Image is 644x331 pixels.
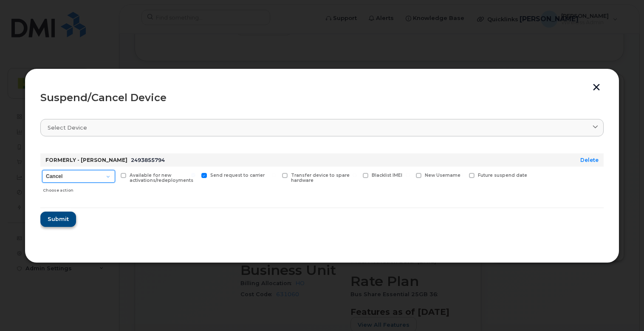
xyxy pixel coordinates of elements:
div: Suspend/Cancel Device [40,93,604,103]
span: Transfer device to spare hardware [291,173,350,184]
span: Available for new activations/redeployments [130,173,193,184]
span: 2493855794 [131,157,165,163]
a: Delete [580,157,599,163]
input: Send request to carrier [191,173,195,177]
strong: FORMERLY - [PERSON_NAME] [45,157,127,163]
input: Transfer device to spare hardware [272,173,276,177]
span: Send request to carrier [210,173,265,178]
input: New Username [406,173,410,177]
span: Blacklist IMEI [372,173,402,178]
span: New Username [425,173,460,178]
input: Blacklist IMEI [353,173,357,177]
input: Future suspend date [459,173,463,177]
span: Future suspend date [478,173,527,178]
